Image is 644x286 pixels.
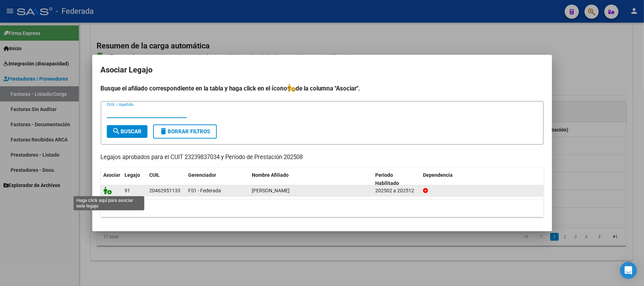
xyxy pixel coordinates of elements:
[188,172,216,178] span: Gerenciador
[125,188,130,193] span: 91
[150,172,160,178] span: CUIL
[104,172,121,178] span: Asociar
[153,124,217,139] button: Borrar Filtros
[375,187,417,195] div: 202502 a 202512
[252,172,289,178] span: Nombre Afiliado
[159,127,168,135] mat-icon: delete
[101,63,544,77] h2: Asociar Legajo
[150,187,181,195] div: 20462951133
[101,153,544,162] p: Legajos aprobados para el CUIT 23239837034 y Período de Prestación 202508
[423,172,453,178] span: Dependencia
[186,168,249,191] datatable-header-cell: Gerenciador
[107,125,147,138] button: Buscar
[101,168,122,191] datatable-header-cell: Asociar
[122,168,147,191] datatable-header-cell: Legajo
[159,128,210,135] span: Borrar Filtros
[188,188,221,193] span: FS1 - Federada
[252,188,290,193] span: ORLANDO DONATO JOSE
[372,168,420,191] datatable-header-cell: Periodo Habilitado
[101,84,544,93] h4: Busque el afiliado correspondiente en la tabla y haga click en el ícono de la columna "Asociar".
[249,168,373,191] datatable-header-cell: Nombre Afiliado
[112,127,121,135] mat-icon: search
[101,199,544,217] div: 1 registros
[147,168,186,191] datatable-header-cell: CUIL
[375,172,399,186] span: Periodo Habilitado
[125,172,140,178] span: Legajo
[620,262,637,279] div: Open Intercom Messenger
[112,128,142,135] span: Buscar
[420,168,544,191] datatable-header-cell: Dependencia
